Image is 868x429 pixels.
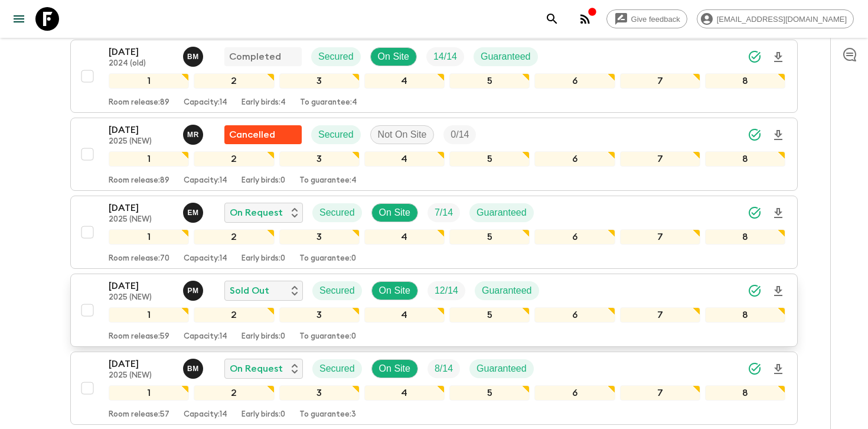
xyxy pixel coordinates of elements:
[319,206,355,220] p: Secured
[242,410,285,420] p: Early birds: 0
[187,130,199,139] p: M R
[319,362,355,376] p: Secured
[183,203,205,223] button: EM
[748,206,762,220] svg: Synced Successfully
[194,73,274,89] div: 2
[184,332,227,342] p: Capacity: 14
[109,371,174,381] p: 2025 (NEW)
[620,151,700,167] div: 7
[771,128,785,142] svg: Download Onboarding
[435,284,458,298] p: 12 / 14
[697,9,854,28] div: [EMAIL_ADDRESS][DOMAIN_NAME]
[70,274,798,347] button: [DATE]2025 (NEW)Paula MedeirosSold OutSecuredOn SiteTrip FillGuaranteed12345678Room release:59Cap...
[242,98,286,108] p: Early birds: 4
[312,203,362,222] div: Secured
[109,254,169,264] p: Room release: 70
[183,359,205,379] button: BM
[534,151,615,167] div: 6
[477,362,527,376] p: Guaranteed
[705,73,785,89] div: 8
[449,73,530,89] div: 5
[229,128,275,142] p: Cancelled
[364,229,445,245] div: 4
[242,176,285,186] p: Early birds: 0
[230,206,283,220] p: On Request
[534,229,615,245] div: 6
[370,125,435,144] div: Not On Site
[300,98,357,108] p: To guarantee: 4
[620,385,700,401] div: 7
[620,229,700,245] div: 7
[299,332,356,342] p: To guarantee: 0
[279,151,360,167] div: 3
[606,9,687,28] a: Give feedback
[187,364,199,373] p: B M
[183,281,205,301] button: PM
[379,362,410,376] p: On Site
[449,385,530,401] div: 5
[230,284,269,298] p: Sold Out
[705,307,785,323] div: 8
[242,332,285,342] p: Early birds: 0
[279,73,360,89] div: 3
[705,229,785,245] div: 8
[443,125,476,144] div: Trip Fill
[183,128,205,138] span: Mario Rangel
[449,229,530,245] div: 5
[70,118,798,191] button: [DATE]2025 (NEW)Mario RangelFlash Pack cancellationSecuredNot On SiteTrip Fill12345678Room releas...
[364,73,445,89] div: 4
[428,203,460,222] div: Trip Fill
[433,50,457,64] p: 14 / 14
[183,362,205,372] span: Bruno Melo
[109,215,174,225] p: 2025 (NEW)
[428,281,465,300] div: Trip Fill
[771,362,785,376] svg: Download Onboarding
[449,151,530,167] div: 5
[482,284,532,298] p: Guaranteed
[534,307,615,323] div: 6
[299,254,356,264] p: To guarantee: 0
[183,206,205,216] span: Eduardo Miranda
[279,385,360,401] div: 3
[194,307,274,323] div: 2
[451,128,469,142] p: 0 / 14
[109,201,174,215] p: [DATE]
[771,284,785,298] svg: Download Onboarding
[279,229,360,245] div: 3
[194,151,274,167] div: 2
[70,40,798,113] button: [DATE]2024 (old)Bruno MeloCompletedSecuredOn SiteTrip FillGuaranteed12345678Room release:89Capaci...
[748,362,762,376] svg: Synced Successfully
[364,151,445,167] div: 4
[224,125,302,144] div: Flash Pack cancellation
[371,359,418,378] div: On Site
[540,7,564,31] button: search adventures
[705,151,785,167] div: 8
[311,47,361,66] div: Secured
[318,128,354,142] p: Secured
[771,206,785,220] svg: Download Onboarding
[379,206,410,220] p: On Site
[109,332,169,342] p: Room release: 59
[449,307,530,323] div: 5
[364,385,445,401] div: 4
[7,7,31,31] button: menu
[183,284,205,294] span: Paula Medeiros
[70,352,798,425] button: [DATE]2025 (NEW)Bruno MeloOn RequestSecuredOn SiteTrip FillGuaranteed12345678Room release:57Capac...
[311,125,361,144] div: Secured
[109,73,189,89] div: 1
[771,50,785,64] svg: Download Onboarding
[370,47,417,66] div: On Site
[183,125,205,145] button: MR
[378,50,409,64] p: On Site
[109,45,174,59] p: [DATE]
[625,15,687,24] span: Give feedback
[364,307,445,323] div: 4
[242,254,285,264] p: Early birds: 0
[534,73,615,89] div: 6
[184,176,227,186] p: Capacity: 14
[279,307,360,323] div: 3
[748,128,762,142] svg: Synced Successfully
[109,307,189,323] div: 1
[620,307,700,323] div: 7
[705,385,785,401] div: 8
